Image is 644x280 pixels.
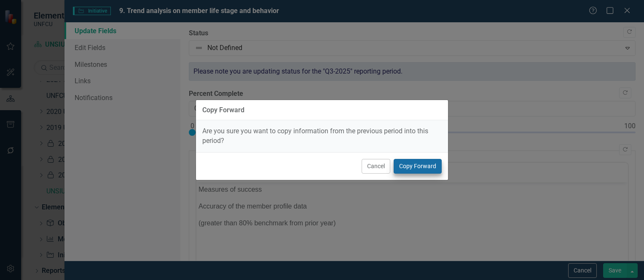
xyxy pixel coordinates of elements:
[394,159,442,174] button: Copy Forward
[202,106,244,114] div: Copy Forward
[2,19,429,29] p: Accuracy of the member profile data
[2,2,429,12] p: Measures of success
[196,120,448,152] div: Are you sure you want to copy information from the previous period into this period?
[2,36,429,46] p: (greater than 80% benchmark from prior year)
[362,159,390,174] button: Cancel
